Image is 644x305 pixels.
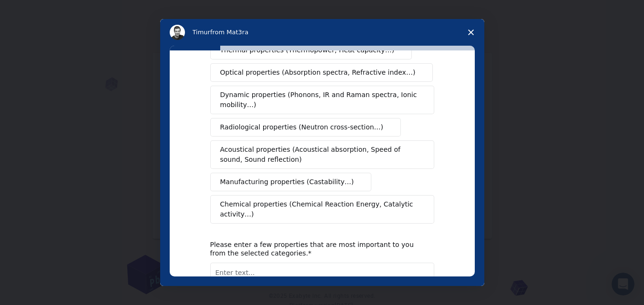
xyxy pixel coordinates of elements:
button: Thermal properties (Thermopower, Heat capacity…) [210,41,412,59]
button: Dynamic properties (Phonons, IR and Raman spectra, Ionic mobility…) [210,86,434,114]
span: Chemical properties (Chemical Reaction Energy, Catalytic activity…) [220,199,418,219]
textarea: Enter text... [210,263,434,302]
button: Chemical properties (Chemical Reaction Energy, Catalytic activity…) [210,195,434,224]
div: Please enter a few properties that are most important to you from the selected categories. [210,240,420,257]
button: Radiological properties (Neutron cross-section…) [210,118,401,137]
span: Dynamic properties (Phonons, IR and Raman spectra, Ionic mobility…) [220,90,418,110]
span: Radiological properties (Neutron cross-section…) [220,122,384,132]
button: Manufacturing properties (Castability…) [210,173,372,191]
span: Manufacturing properties (Castability…) [220,177,354,187]
span: Timur [193,29,210,36]
span: from Mat3ra [210,29,248,36]
span: Close survey [458,19,484,46]
button: Acoustical properties (Acoustical absorption, Speed of sound, Sound reflection) [210,140,434,169]
button: Optical properties (Absorption spectra, Refractive index…) [210,63,433,82]
span: Acoustical properties (Acoustical absorption, Speed of sound, Sound reflection) [220,145,419,165]
span: Thermal properties (Thermopower, Heat capacity…) [220,45,395,55]
span: Optical properties (Absorption spectra, Refractive index…) [220,68,416,78]
img: Profile image for Timur [170,25,185,40]
span: Suporte [19,7,53,15]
